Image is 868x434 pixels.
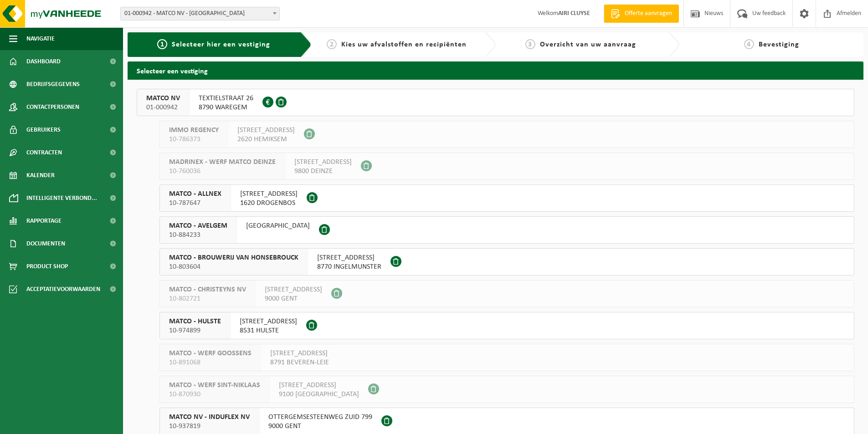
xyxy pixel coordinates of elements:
span: 1620 DROGENBOS [240,199,298,208]
span: 10-937819 [169,422,250,431]
span: MATCO - ALLNEX [169,189,221,199]
span: MATCO - HULSTE [169,317,221,326]
strong: AIRI CLUYSE [558,10,590,17]
span: [STREET_ADDRESS] [237,126,295,135]
button: MATCO NV 01-000942 TEXTIELSTRAAT 268790 WAREGEM [137,89,854,116]
span: MATCO - WERF SINT-NIKLAAS [169,381,260,390]
span: 01-000942 [146,103,180,112]
span: 9000 GENT [268,422,372,431]
span: [GEOGRAPHIC_DATA] [246,221,310,230]
span: 8790 WAREGEM [199,103,253,112]
span: IMMO REGENCY [169,126,219,135]
span: 9000 GENT [265,294,322,303]
span: 2 [327,39,337,49]
span: Contracten [26,141,62,164]
span: 9100 [GEOGRAPHIC_DATA] [279,390,359,399]
span: Rapportage [26,209,62,232]
h2: Selecteer een vestiging [128,61,863,79]
span: 8770 INGELMUNSTER [317,262,381,271]
span: 10-884233 [169,230,227,240]
span: 9800 DEINZE [294,167,352,176]
span: 10-760036 [169,167,276,176]
span: [STREET_ADDRESS] [270,349,329,358]
button: MATCO - BROUWERIJ VAN HONSEBROUCK 10-803604 [STREET_ADDRESS]8770 INGELMUNSTER [159,248,854,276]
span: Product Shop [26,255,68,278]
span: MATCO - WERF GOOSSENS [169,349,252,358]
span: Acceptatievoorwaarden [26,278,100,301]
span: 3 [525,39,535,49]
span: 01-000942 - MATCO NV - WAREGEM [120,7,280,20]
button: MATCO - HULSTE 10-974899 [STREET_ADDRESS]8531 HULSTE [159,312,854,339]
span: Dashboard [26,50,61,73]
span: Bedrijfsgegevens [26,73,80,96]
span: [STREET_ADDRESS] [317,253,381,262]
span: 10-787647 [169,199,221,208]
span: Kalender [26,164,55,187]
span: MADRINEX - WERF MATCO DEINZE [169,158,276,167]
span: [STREET_ADDRESS] [265,285,322,294]
span: 01-000942 - MATCO NV - WAREGEM [121,7,279,20]
span: 8531 HULSTE [240,326,297,335]
span: Intelligente verbond... [26,187,97,209]
span: OTTERGEMSESTEENWEG ZUID 799 [268,413,372,422]
span: MATCO - BROUWERIJ VAN HONSEBROUCK [169,253,298,262]
span: Documenten [26,232,65,255]
span: Kies uw afvalstoffen en recipiënten [341,41,467,48]
a: Offerte aanvragen [604,5,679,23]
span: Contactpersonen [26,96,79,118]
span: [STREET_ADDRESS] [240,189,298,199]
span: Bevestiging [759,41,799,48]
span: 10-870930 [169,390,260,399]
span: 8791 BEVEREN-LEIE [270,358,329,367]
span: Overzicht van uw aanvraag [540,41,636,48]
button: MATCO - AVELGEM 10-884233 [GEOGRAPHIC_DATA] [159,216,854,244]
span: 10-802721 [169,294,246,303]
span: TEXTIELSTRAAT 26 [199,94,253,103]
span: Navigatie [26,27,55,50]
span: 10-803604 [169,262,298,271]
span: 2620 HEMIKSEM [237,135,295,144]
button: MATCO - ALLNEX 10-787647 [STREET_ADDRESS]1620 DROGENBOS [159,184,854,212]
span: [STREET_ADDRESS] [240,317,297,326]
span: [STREET_ADDRESS] [279,381,359,390]
span: 1 [157,39,167,49]
span: MATCO - CHRISTEYNS NV [169,285,246,294]
span: 10-891068 [169,358,252,367]
span: Gebruikers [26,118,61,141]
span: MATCO NV [146,94,180,103]
span: 4 [744,39,754,49]
span: Offerte aanvragen [622,9,674,18]
span: MATCO NV - INDUFLEX NV [169,413,250,422]
span: [STREET_ADDRESS] [294,158,352,167]
span: MATCO - AVELGEM [169,221,227,230]
span: 10-786373 [169,135,219,144]
span: 10-974899 [169,326,221,335]
span: Selecteer hier een vestiging [172,41,270,48]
